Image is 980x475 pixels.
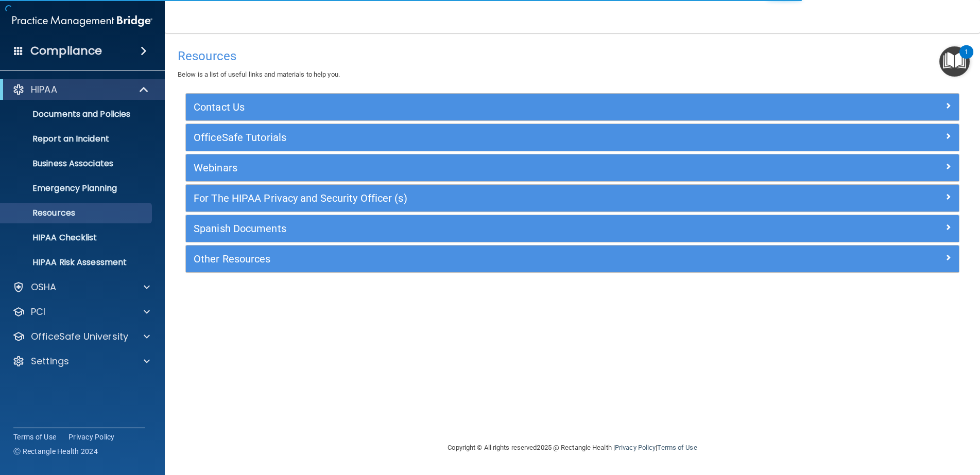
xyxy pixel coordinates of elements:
p: PCI [31,306,45,318]
p: HIPAA Risk Assessment [7,257,147,268]
p: Documents and Policies [7,109,147,119]
p: HIPAA Checklist [7,233,147,243]
a: Webinars [194,160,951,176]
h4: Compliance [30,44,102,58]
a: Terms of Use [657,444,697,451]
div: Copyright © All rights reserved 2025 @ Rectangle Health | | [385,431,761,464]
h4: Resources [178,49,967,63]
p: Resources [7,208,147,218]
p: HIPAA [31,83,57,96]
h5: Contact Us [194,101,758,113]
p: Business Associates [7,159,147,169]
div: 1 [965,52,968,65]
p: Report an Incident [7,134,147,144]
button: Open Resource Center, 1 new notification [939,46,970,77]
p: Emergency Planning [7,183,147,193]
a: Terms of Use [13,432,56,442]
a: OfficeSafe Tutorials [194,129,951,146]
h5: Other Resources [194,253,758,265]
a: PCI [12,306,150,318]
a: Privacy Policy [68,432,115,442]
p: OSHA [31,281,57,293]
a: Other Resources [194,251,951,267]
a: For The HIPAA Privacy and Security Officer (s) [194,190,951,206]
h5: For The HIPAA Privacy and Security Officer (s) [194,192,758,204]
span: Below is a list of useful links and materials to help you. [178,71,340,78]
a: Settings [12,355,150,367]
a: OSHA [12,281,150,293]
a: Privacy Policy [615,444,656,451]
h5: OfficeSafe Tutorials [194,132,758,143]
p: OfficeSafe University [31,330,128,343]
img: PMB logo [12,11,152,31]
a: Spanish Documents [194,220,951,237]
a: OfficeSafe University [12,330,150,343]
a: Contact Us [194,99,951,115]
h5: Webinars [194,162,758,173]
h5: Spanish Documents [194,223,758,234]
p: Settings [31,355,69,367]
a: HIPAA [12,83,149,96]
span: Ⓒ Rectangle Health 2024 [13,446,98,456]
